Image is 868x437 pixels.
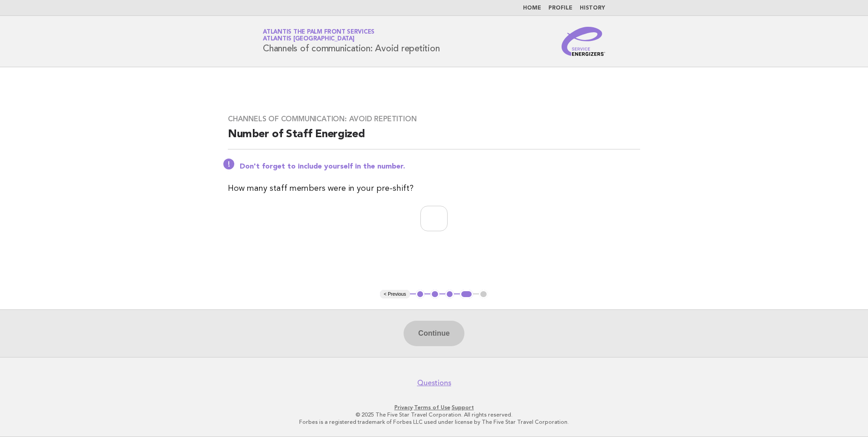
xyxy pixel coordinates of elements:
button: 1 [416,290,425,299]
a: Questions [417,378,451,387]
h1: Channels of communication: Avoid repetition [263,30,439,53]
button: 4 [460,290,473,299]
a: Atlantis The Palm Front ServicesAtlantis [GEOGRAPHIC_DATA] [263,29,375,42]
button: < Previous [380,290,409,299]
p: · · [156,404,712,411]
p: Forbes is a registered trademark of Forbes LLC used under license by The Five Star Travel Corpora... [156,418,712,426]
a: Terms of Use [414,404,450,411]
p: How many staff members were in your pre-shift? [228,182,640,195]
a: Privacy [395,404,413,411]
p: © 2025 The Five Star Travel Corporation. All rights reserved. [156,411,712,418]
img: Service Energizers [562,27,605,56]
a: History [580,5,605,11]
p: Don't forget to include yourself in the number. [240,162,640,171]
h3: Channels of communication: Avoid repetition [228,114,640,124]
a: Support [452,404,474,411]
button: 3 [445,290,454,299]
a: Profile [548,5,572,11]
span: Atlantis [GEOGRAPHIC_DATA] [263,36,355,42]
h2: Number of Staff Energized [228,127,640,149]
button: 2 [430,290,439,299]
a: Home [523,5,541,11]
